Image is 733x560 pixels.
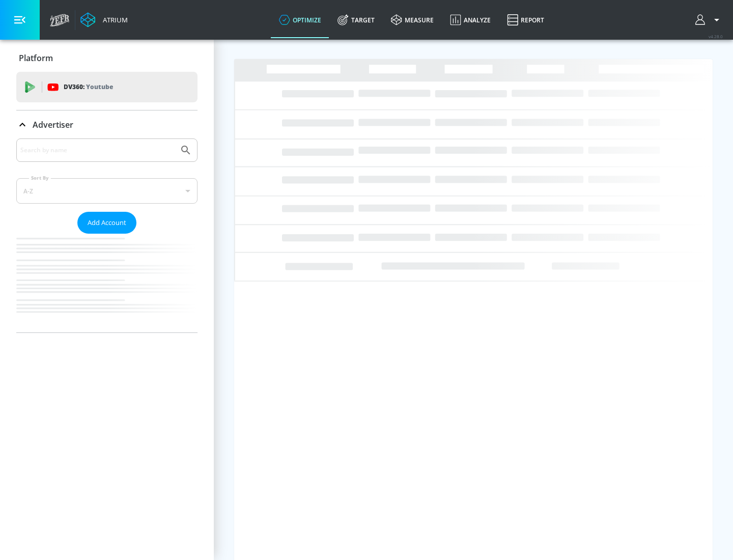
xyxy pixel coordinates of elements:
[16,178,198,204] div: A-Z
[99,15,128,24] div: Atrium
[88,217,126,229] span: Add Account
[499,2,552,38] a: Report
[86,81,113,92] p: Youtube
[80,12,128,27] a: Atrium
[16,72,198,102] div: DV360: Youtube
[16,44,198,72] div: Platform
[77,212,136,234] button: Add Account
[20,144,175,157] input: Search by name
[29,175,51,181] label: Sort By
[383,2,442,38] a: measure
[329,2,383,38] a: Target
[442,2,499,38] a: Analyze
[64,81,113,93] p: DV360:
[16,110,198,139] div: Advertiser
[16,138,198,332] div: Advertiser
[709,34,723,39] span: v 4.28.0
[33,119,73,130] p: Advertiser
[19,52,53,64] p: Platform
[271,2,329,38] a: optimize
[16,234,198,332] nav: list of Advertiser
